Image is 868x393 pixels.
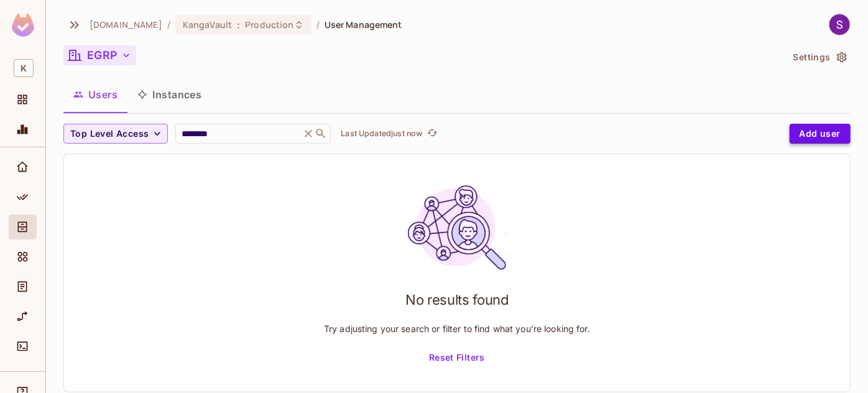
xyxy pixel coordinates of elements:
[790,124,851,144] button: Add user
[63,79,127,110] button: Users
[405,290,509,309] h1: No results found
[9,155,37,180] div: Home
[9,87,37,112] div: Projects
[829,14,850,35] img: Shashank KS
[316,19,320,30] li: /
[9,334,37,359] div: Connect
[427,127,438,140] span: refresh
[14,59,34,77] span: K
[9,54,37,82] div: Workspace: kangasys.com
[788,47,851,67] button: Settings
[127,79,211,110] button: Instances
[9,244,37,269] div: Elements
[422,126,440,141] span: Click to refresh data
[63,124,168,144] button: Top Level Access
[9,185,37,210] div: Policy
[245,19,293,30] span: Production
[167,19,170,30] li: /
[325,19,402,30] span: User Management
[236,20,241,30] span: :
[12,14,34,37] img: SReyMgAAAABJRU5ErkJggg==
[341,129,422,139] p: Last Updated just now
[70,126,149,142] span: Top Level Access
[90,19,162,30] span: the active workspace
[9,304,37,329] div: URL Mapping
[183,19,232,30] span: KangaVault
[9,117,37,142] div: Monitoring
[9,274,37,299] div: Audit Log
[9,215,37,239] div: Directory
[424,348,490,368] button: Reset Filters
[63,45,136,65] button: EGRP
[425,126,440,141] button: refresh
[324,323,590,335] p: Try adjusting your search or filter to find what you’re looking for.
